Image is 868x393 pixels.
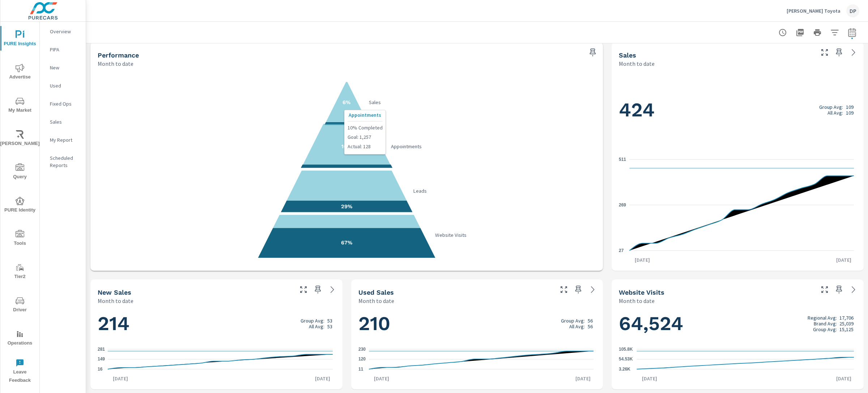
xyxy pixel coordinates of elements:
text: 6% [343,99,351,106]
p: [DATE] [108,375,133,382]
p: Month to date [358,296,394,305]
p: [DATE] [831,375,856,382]
text: Leads [413,188,427,194]
div: New [40,62,86,73]
button: Make Fullscreen [298,284,309,295]
div: Fixed Ops [40,98,86,109]
text: 149 [98,356,105,362]
p: Sales [50,118,80,125]
div: DP [846,4,859,17]
p: My Report [50,136,80,144]
span: PURE Identity [3,197,37,214]
span: My Market [3,97,37,115]
span: Save this to your personalized report [833,284,845,295]
button: Make Fullscreen [819,47,830,58]
p: Overview [50,28,80,35]
h1: 424 [619,98,856,122]
h5: Used Sales [358,289,394,296]
p: 53 [327,318,332,324]
div: nav menu [0,22,39,388]
text: 29% [341,203,352,210]
p: Brand Avg: [814,321,837,326]
p: PIPA [50,46,80,53]
p: Scheduled Reports [50,154,80,169]
span: Tier2 [3,263,37,281]
p: 15,125 [839,326,854,332]
h1: 210 [358,311,596,336]
p: 109 [846,110,854,116]
div: Used [40,80,86,91]
p: [DATE] [831,256,856,264]
span: Operations [3,330,37,347]
p: Group Avg: [819,104,843,110]
p: All Avg: [309,324,324,329]
span: Save this to your personalized report [312,284,324,295]
p: Month to date [98,296,133,305]
span: Leave Feedback [3,359,37,385]
p: 56 [588,324,593,329]
text: 3.26K [619,367,630,372]
text: Website Visits [435,232,467,238]
span: [PERSON_NAME] [3,130,37,148]
text: 27 [619,248,624,253]
p: 17,706 [839,315,854,321]
text: 54.53K [619,357,633,362]
p: Used [50,82,80,89]
a: See more details in report [327,284,338,295]
h5: Website Visits [619,289,664,296]
p: [DATE] [637,375,662,382]
p: Regional Avg: [808,315,837,321]
text: 10% [342,143,352,150]
a: See more details in report [848,47,859,58]
span: Query [3,163,37,181]
h1: 64,524 [619,311,856,336]
p: [PERSON_NAME] Toyota [787,8,841,14]
p: Month to date [619,296,655,305]
div: Overview [40,26,86,37]
div: Scheduled Reports [40,153,86,171]
div: Sales [40,116,86,127]
p: [DATE] [570,375,596,382]
p: Group Avg: [813,326,837,332]
h1: 214 [98,311,335,336]
span: Advertise [3,64,37,81]
text: Appointments [391,143,422,150]
span: Save this to your personalized report [833,47,845,58]
text: 269 [619,202,626,208]
p: 53 [327,324,332,329]
button: Make Fullscreen [558,284,570,295]
p: Month to date [98,59,133,68]
p: [DATE] [630,256,655,264]
p: 25,039 [839,321,854,326]
text: 511 [619,157,626,162]
text: 67% [341,239,352,246]
button: Apply Filters [827,25,842,40]
p: 56 [588,318,593,324]
div: PIPA [40,44,86,55]
button: Select Date Range [845,25,859,40]
span: PURE Insights [3,30,37,48]
text: 120 [358,357,366,362]
text: 105.8K [619,347,633,352]
button: Make Fullscreen [819,284,830,295]
p: [DATE] [310,375,335,382]
text: 281 [98,347,105,352]
p: Group Avg: [301,318,324,324]
h5: Sales [619,51,636,59]
span: Save this to your personalized report [573,284,584,295]
button: Print Report [810,25,825,40]
a: See more details in report [587,284,599,295]
p: Group Avg: [561,318,585,324]
text: Sales [369,99,381,106]
h5: Performance [98,51,139,59]
text: 16 [98,367,103,372]
text: 11 [358,367,363,372]
p: All Avg: [569,324,585,329]
span: Driver [3,296,37,314]
h5: New Sales [98,289,131,296]
span: Tools [3,230,37,248]
p: Month to date [619,59,655,68]
p: All Avg: [827,110,843,116]
p: 109 [846,104,854,110]
text: 230 [358,347,366,352]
